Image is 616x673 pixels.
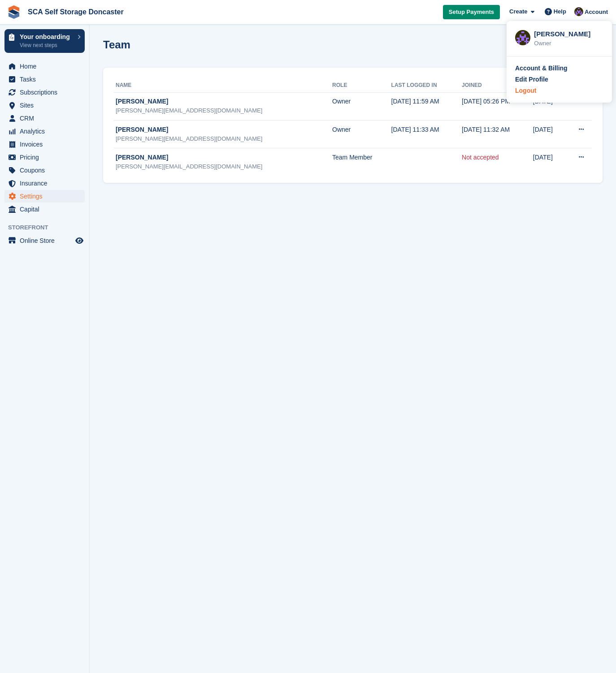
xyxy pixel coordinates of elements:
[4,99,85,112] a: menu
[4,164,85,177] a: menu
[391,78,462,93] th: Last logged in
[20,41,73,49] p: View next steps
[116,134,332,143] div: [PERSON_NAME][EMAIL_ADDRESS][DOMAIN_NAME]
[4,234,85,247] a: menu
[332,92,391,120] td: Owner
[574,7,583,16] img: Ross Chapman
[533,92,564,120] td: [DATE]
[20,177,74,190] span: Insurance
[515,75,548,84] div: Edit Profile
[8,223,89,232] span: Storefront
[534,29,603,37] div: [PERSON_NAME]
[116,153,332,162] div: [PERSON_NAME]
[533,148,564,176] td: [DATE]
[20,112,74,125] span: CRM
[515,64,568,73] div: Account & Billing
[20,73,74,86] span: Tasks
[4,86,85,99] a: menu
[332,120,391,148] td: Owner
[116,97,332,106] div: [PERSON_NAME]
[515,86,603,95] a: Logout
[4,203,85,216] a: menu
[20,190,74,203] span: Settings
[515,64,603,73] a: Account & Billing
[515,75,603,84] a: Edit Profile
[20,164,74,177] span: Coupons
[554,7,566,16] span: Help
[114,78,332,93] th: Name
[515,30,530,45] img: Ross Chapman
[20,203,74,216] span: Capital
[509,7,527,16] span: Create
[20,125,74,138] span: Analytics
[4,29,85,53] a: Your onboarding View next steps
[7,5,21,19] img: stora-icon-8386f47178a22dfd0bd8f6a31ec36ba5ce8667c1dd55bd0f319d3a0aa187defe.svg
[20,138,74,151] span: Invoices
[4,60,85,73] a: menu
[391,92,462,120] td: [DATE] 11:59 AM
[20,86,74,99] span: Subscriptions
[515,86,536,95] div: Logout
[4,73,85,86] a: menu
[4,125,85,138] a: menu
[74,235,85,246] a: Preview store
[4,177,85,190] a: menu
[462,120,533,148] td: [DATE] 11:32 AM
[103,39,130,51] h1: Team
[4,151,85,164] a: menu
[4,112,85,125] a: menu
[462,78,533,93] th: Joined
[116,106,332,115] div: [PERSON_NAME][EMAIL_ADDRESS][DOMAIN_NAME]
[443,5,500,20] a: Setup Payments
[20,34,73,40] p: Your onboarding
[533,120,564,148] td: [DATE]
[391,120,462,148] td: [DATE] 11:33 AM
[534,39,603,48] div: Owner
[462,154,499,161] a: Not accepted
[449,8,494,17] span: Setup Payments
[332,148,391,176] td: Team Member
[332,78,391,93] th: Role
[20,60,74,73] span: Home
[116,125,332,134] div: [PERSON_NAME]
[4,190,85,203] a: menu
[585,8,608,17] span: Account
[20,99,74,112] span: Sites
[20,151,74,164] span: Pricing
[462,92,533,120] td: [DATE] 05:26 PM
[4,138,85,151] a: menu
[20,234,74,247] span: Online Store
[116,162,332,171] div: [PERSON_NAME][EMAIL_ADDRESS][DOMAIN_NAME]
[24,4,127,19] a: SCA Self Storage Doncaster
